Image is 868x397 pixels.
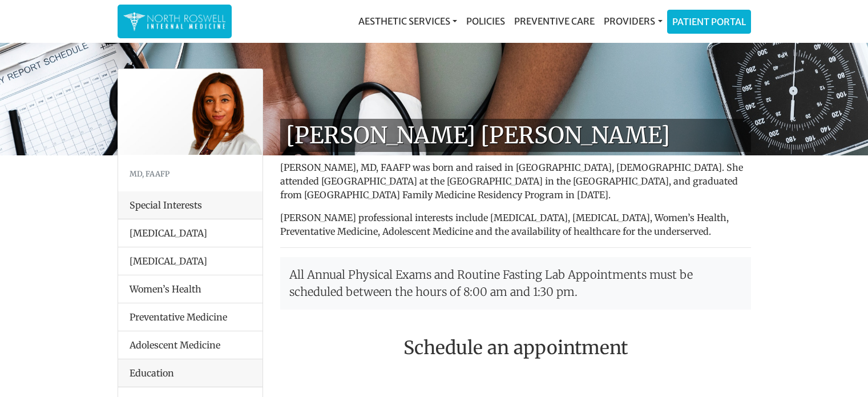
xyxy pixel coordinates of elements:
h1: [PERSON_NAME] [PERSON_NAME] [280,119,751,152]
p: [PERSON_NAME], MD, FAAFP was born and raised in [GEOGRAPHIC_DATA], [DEMOGRAPHIC_DATA]. She attend... [280,161,751,202]
p: [PERSON_NAME] professional interests include [MEDICAL_DATA], [MEDICAL_DATA], Women’s Health, Prev... [280,211,751,238]
a: Policies [462,10,510,33]
p: All Annual Physical Exams and Routine Fasting Lab Appointments must be scheduled between the hour... [280,257,751,310]
img: North Roswell Internal Medicine [123,10,226,33]
small: MD, FAAFP [130,169,169,178]
a: Aesthetic Services [354,10,462,33]
li: Women’s Health [118,275,263,303]
div: Special Interests [118,191,263,219]
img: Dr. Farah Mubarak Ali MD, FAAFP [118,69,263,155]
li: [MEDICAL_DATA] [118,219,263,247]
h2: Schedule an appointment [280,337,751,359]
a: Preventive Care [510,10,599,33]
li: [MEDICAL_DATA] [118,247,263,275]
div: Education [118,359,263,387]
a: Patient Portal [668,10,750,33]
li: Preventative Medicine [118,303,263,331]
li: Adolescent Medicine [118,331,263,359]
a: Providers [599,10,667,33]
